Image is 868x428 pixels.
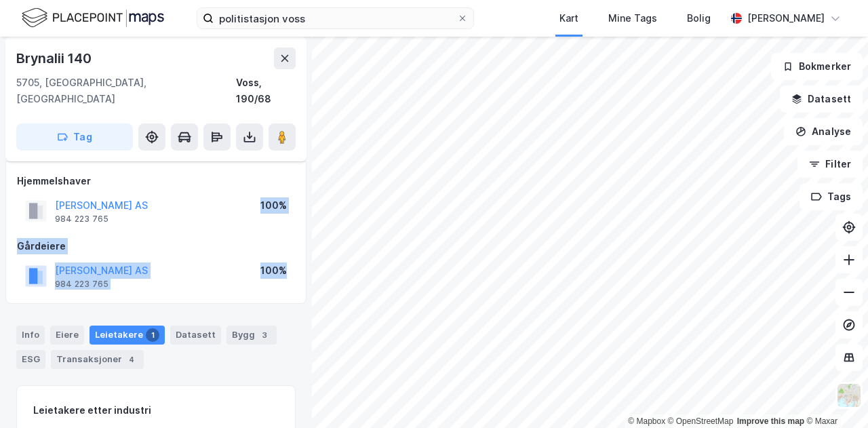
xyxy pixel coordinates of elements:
div: Eiere [50,326,84,345]
div: Bygg [226,326,277,345]
div: Hjemmelshaver [17,173,295,189]
div: 4 [125,353,138,366]
div: 100% [260,262,287,279]
div: Kart [559,10,578,26]
button: Filter [797,151,863,178]
div: Leietakere [90,326,165,345]
button: Analyse [784,118,863,145]
div: Mine Tags [608,10,657,26]
button: Tags [800,183,863,210]
div: Leietakere etter industri [33,402,279,419]
div: 1 [146,328,159,342]
a: Improve this map [737,416,804,426]
input: Søk på adresse, matrikkel, gårdeiere, leietakere eller personer [214,8,457,28]
div: 984 223 765 [55,214,108,225]
div: Kontrollprogram for chat [800,363,868,428]
div: 3 [258,328,271,342]
div: 5705, [GEOGRAPHIC_DATA], [GEOGRAPHIC_DATA] [16,75,236,107]
a: Mapbox [628,416,665,426]
div: Transaksjoner [51,350,144,369]
div: Info [16,326,45,345]
div: [PERSON_NAME] [747,10,825,26]
div: Gårdeiere [17,238,295,254]
div: ESG [16,350,45,369]
button: Bokmerker [771,53,863,80]
img: logo.f888ab2527a4732fd821a326f86c7f29.svg [22,6,164,30]
div: Voss, 190/68 [236,75,296,107]
iframe: Chat Widget [800,363,868,428]
button: Tag [16,123,133,151]
div: Bolig [687,10,711,26]
div: 100% [260,197,287,214]
div: 984 223 765 [55,279,108,290]
div: Brynalii 140 [16,47,94,69]
a: OpenStreetMap [668,416,734,426]
button: Datasett [780,85,863,113]
div: Datasett [170,326,221,345]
